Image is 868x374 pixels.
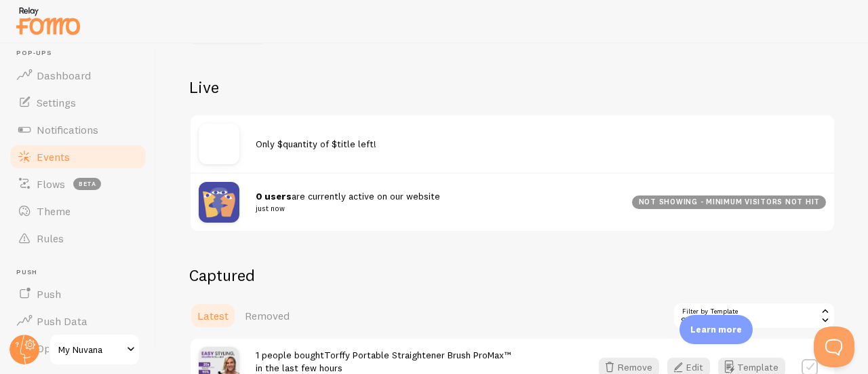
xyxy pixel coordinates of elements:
img: fomo-relay-logo-orange.svg [14,3,82,38]
small: just now [256,202,616,214]
span: Push [16,268,148,277]
strong: 0 users [256,190,292,202]
iframe: Help Scout Beacon - Open [814,326,854,367]
span: beta [73,178,101,190]
span: Events [37,150,70,164]
span: Dashboard [37,69,91,82]
a: Push Data [8,307,148,335]
span: Push [37,287,61,301]
span: Pop-ups [16,49,148,58]
span: Latest [197,309,229,322]
span: 1 people bought in the last few hours [256,349,511,374]
a: Rules [8,225,148,252]
a: Events [8,143,148,170]
a: Push [8,280,148,307]
a: Theme [8,198,148,225]
a: Flows beta [8,170,148,198]
a: Settings [8,89,148,116]
h2: Captured [189,265,835,286]
span: Rules [37,231,64,245]
span: Settings [37,96,76,109]
div: Show all [673,302,835,329]
img: pageviews.png [199,182,239,223]
span: Flows [37,177,65,191]
p: Learn more [690,323,742,336]
h2: Live [189,77,835,98]
a: Torffy Portable Straightener Brush ProMax™ [324,349,511,361]
span: are currently active on our website [256,190,616,215]
div: not showing - minimum visitors not hit [632,195,826,209]
a: Removed [237,302,298,329]
a: My Nuvana [49,333,140,366]
span: Notifications [37,123,98,136]
span: Theme [37,204,71,218]
span: Push Data [37,314,87,328]
span: My Nuvana [58,341,123,358]
a: Latest [189,302,237,329]
a: Notifications [8,116,148,143]
div: Learn more [679,315,753,344]
span: Only $quantity of $title left! [256,138,376,150]
img: no_image.svg [199,124,239,164]
a: Dashboard [8,62,148,89]
span: Removed [245,309,290,322]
